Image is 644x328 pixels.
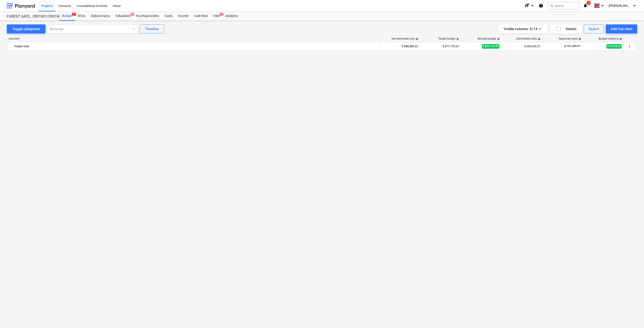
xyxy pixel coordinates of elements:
[455,38,459,40] span: help
[381,43,418,50] div: 9,980,889.23
[191,12,211,21] a: Cash flow
[14,43,377,50] div: Project total
[12,26,40,32] div: Toggle categories
[559,37,581,40] div: Approved costs
[606,24,637,33] button: Add line-item
[211,12,222,21] div: Files
[599,37,622,40] div: Budget variance
[498,24,547,33] button: Visible columns:6/14
[211,12,222,21] a: Files1
[504,26,541,32] div: Visible columns : 6/14
[72,13,76,16] span: 1
[550,4,553,7] span: search
[627,44,632,49] span: More actions
[611,26,632,32] div: Add line-item
[578,38,581,40] span: help
[113,12,133,21] div: Valuations
[222,12,241,21] a: Analytics
[392,37,418,40] div: Net estimated cost
[503,43,540,50] div: 9,259,635.27
[548,2,579,10] button: Search
[438,37,459,40] div: Target budget
[88,12,113,21] a: Subcontracts
[583,3,588,8] i: notifications
[550,24,582,33] button: Details
[7,24,46,33] button: Toggle categories
[606,44,622,48] span: 275,635.40
[133,12,162,21] a: Purchase orders
[59,12,75,21] div: Budget
[59,12,75,21] a: Budget1
[7,14,54,19] div: FOREST GATE_ 2901901/2901902/2901903
[539,3,543,8] i: Knowledge base
[564,44,581,48] span: 8,107,989.91
[175,12,191,21] a: Income
[609,4,631,7] span: [PERSON_NAME]
[130,13,135,16] span: 9+
[600,3,605,8] i: keyboard_arrow_down
[530,3,535,8] i: keyboard_arrow_down
[478,37,500,40] div: Revised budget
[162,12,175,21] a: Costs
[621,306,644,328] iframe: Chat Widget
[556,26,577,32] div: Details
[415,38,418,40] span: help
[7,37,380,40] div: Line-item
[584,24,604,33] button: Export
[524,3,530,8] i: format_size
[632,3,637,8] i: keyboard_arrow_down
[618,38,622,40] span: help
[219,13,224,16] span: 1
[516,37,541,40] div: Committed costs
[75,12,88,21] a: RFQs
[537,38,541,40] span: help
[589,26,599,32] div: Export
[422,43,459,50] div: 9,877,770.23
[113,12,133,21] a: Valuations9+
[482,44,500,48] span: 9,602,134.83
[496,38,500,40] span: help
[145,26,159,32] div: Timeline
[140,24,164,33] button: Timeline
[586,1,591,5] span: 1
